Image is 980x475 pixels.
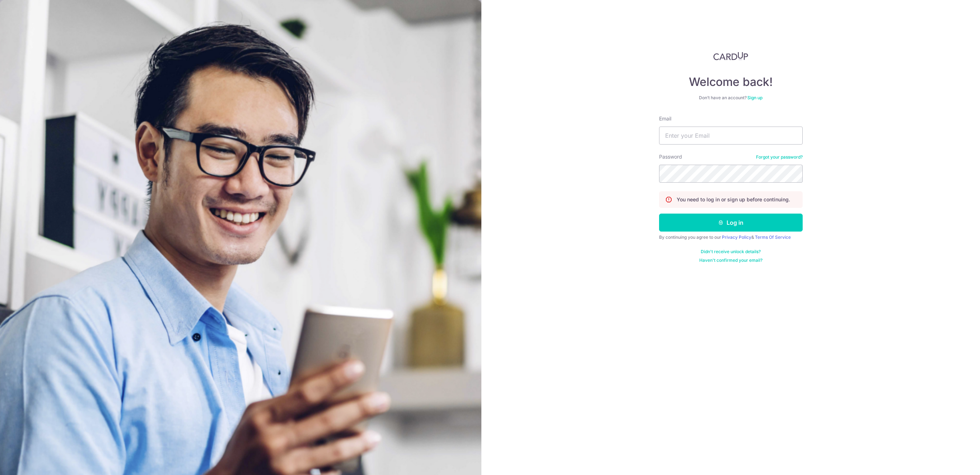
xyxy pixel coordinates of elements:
[701,249,761,255] a: Didn't receive unlock details?
[747,95,762,100] a: Sign up
[659,115,671,122] label: Email
[659,214,803,232] button: Log in
[659,153,682,160] label: Password
[659,127,803,145] input: Enter your Email
[677,196,790,203] p: You need to log in or sign up before continuing.
[722,234,751,240] a: Privacy Policy
[659,75,803,89] h4: Welcome back!
[659,234,803,240] div: By continuing you agree to our &
[755,234,791,240] a: Terms Of Service
[713,52,748,60] img: CardUp Logo
[699,257,762,263] a: Haven't confirmed your email?
[756,154,803,160] a: Forgot your password?
[659,95,803,101] div: Don’t have an account?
